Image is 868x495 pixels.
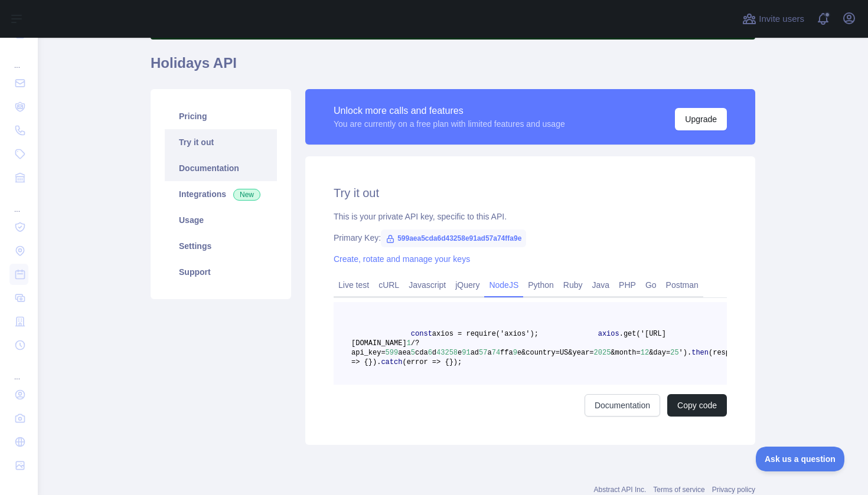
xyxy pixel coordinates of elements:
[334,276,374,294] a: Live test
[740,9,807,28] button: Invite users
[411,349,415,357] span: 5
[484,276,523,294] a: NodeJS
[436,349,458,357] span: 43258
[679,349,687,357] span: ')
[404,276,451,294] a: Javascript
[334,185,727,201] h2: Try it out
[432,349,436,357] span: d
[381,230,526,247] span: 599aea5cda6d43258e91ad57a74ffa9e
[402,358,449,366] span: (error => {
[428,349,432,357] span: 6
[386,349,399,357] span: 599
[594,486,647,494] a: Abstract API Inc.
[687,349,691,357] span: .
[165,103,277,129] a: Pricing
[513,349,517,357] span: 9
[492,349,500,357] span: 74
[479,349,487,357] span: 57
[165,233,277,259] a: Settings
[334,232,727,244] div: Primary Key:
[432,330,539,338] span: axios = require('axios');
[334,211,727,222] div: This is your private API key, specific to this API.
[588,276,615,294] a: Java
[334,254,470,264] a: Create, rotate and manage your keys
[653,486,704,494] a: Terms of service
[415,349,428,357] span: cda
[165,155,277,181] a: Documentation
[449,358,462,366] span: });
[462,349,470,357] span: 91
[712,486,755,494] a: Privacy policy
[334,104,565,118] div: Unlock more calls and features
[670,349,678,357] span: 25
[471,349,479,357] span: ad
[165,181,277,207] a: Integrations New
[233,189,260,201] span: New
[165,259,277,285] a: Support
[649,349,670,357] span: &day=
[598,330,619,338] span: axios
[585,394,660,417] a: Documentation
[594,349,611,357] span: 2025
[151,54,755,82] h1: Holidays API
[381,358,402,366] span: catch
[614,276,641,294] a: PHP
[374,276,404,294] a: cURL
[675,108,727,130] button: Upgrade
[451,276,484,294] a: jQuery
[523,276,559,294] a: Python
[9,358,28,382] div: ...
[691,349,709,357] span: then
[334,118,565,130] div: You are currently on a free plan with limited features and usage
[759,12,804,26] span: Invite users
[9,47,28,70] div: ...
[661,276,703,294] a: Postman
[487,349,491,357] span: a
[368,358,377,366] span: })
[667,394,727,417] button: Copy code
[559,276,588,294] a: Ruby
[165,129,277,155] a: Try it out
[9,191,28,214] div: ...
[500,349,513,357] span: ffa
[641,349,649,357] span: 12
[611,349,640,357] span: &month=
[458,349,462,357] span: e
[517,349,594,357] span: e&country=US&year=
[411,330,432,338] span: const
[377,358,381,366] span: .
[641,276,661,294] a: Go
[165,207,277,233] a: Usage
[756,447,844,471] iframe: Toggle Customer Support
[398,349,411,357] span: aea
[407,339,411,348] span: 1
